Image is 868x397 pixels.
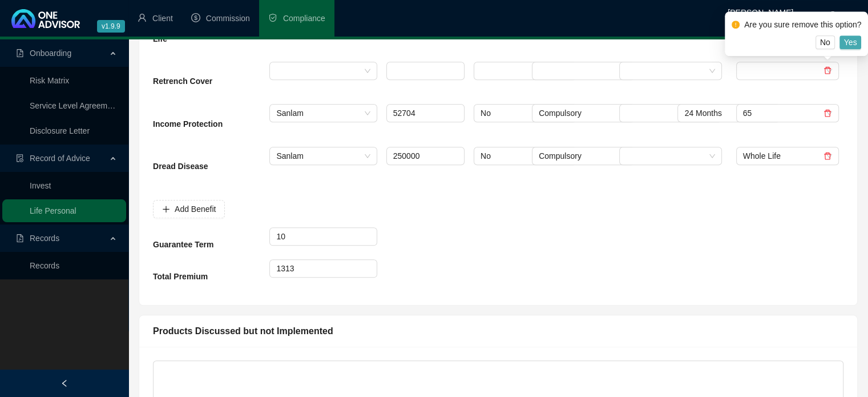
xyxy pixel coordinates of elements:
[30,76,69,85] a: Risk Matrix
[844,36,857,49] span: Yes
[30,261,59,270] a: Records
[153,34,167,43] span: Life
[823,66,831,75] a: delete
[744,18,861,31] div: Are you sure remove this option?
[153,238,260,251] h4: Guarantee Term
[684,105,773,122] span: 24 Months
[823,151,831,161] a: delete
[16,234,24,242] span: file-pdf
[153,270,260,283] h4: Total Premium
[30,234,59,243] span: Records
[153,324,843,338] div: Products Discussed but not Implemented
[152,14,173,23] span: Client
[276,105,370,122] span: Sanlam
[138,13,147,22] span: user
[191,13,200,22] span: dollar
[481,105,570,122] span: No
[153,200,225,218] button: Add Benefit
[30,154,90,163] span: Record of Advice
[30,49,71,58] span: Onboarding
[16,154,24,162] span: file-done
[153,77,212,86] span: Retrench Cover
[732,21,740,29] span: exclamation-circle
[153,162,208,171] span: Dread Disease
[481,147,570,165] span: No
[30,126,90,135] a: Disclosure Letter
[175,203,216,215] span: Add Benefit
[162,205,170,213] span: plus
[728,3,808,15] div: [PERSON_NAME]
[206,14,250,23] span: Commission
[30,181,51,190] a: Invest
[11,9,80,28] img: 2df55531c6924b55f21c4cf5d4484680-logo-light.svg
[823,109,831,118] a: delete
[268,13,277,22] span: safety
[820,36,830,49] span: No
[743,105,832,122] span: 65
[16,49,24,57] span: file-pdf
[823,109,831,117] span: delete
[539,147,628,165] span: Compulsory
[276,147,370,165] span: Sanlam
[839,35,862,49] button: Yes
[815,35,835,49] button: No
[30,101,119,110] a: Service Level Agreement
[539,105,628,122] span: Compulsory
[153,119,223,129] span: Income Protection
[283,14,325,23] span: Compliance
[823,66,831,74] span: delete
[60,379,68,387] span: left
[30,206,76,215] a: Life Personal
[743,147,832,165] span: Whole Life
[823,152,831,160] span: delete
[97,20,125,33] span: v1.9.9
